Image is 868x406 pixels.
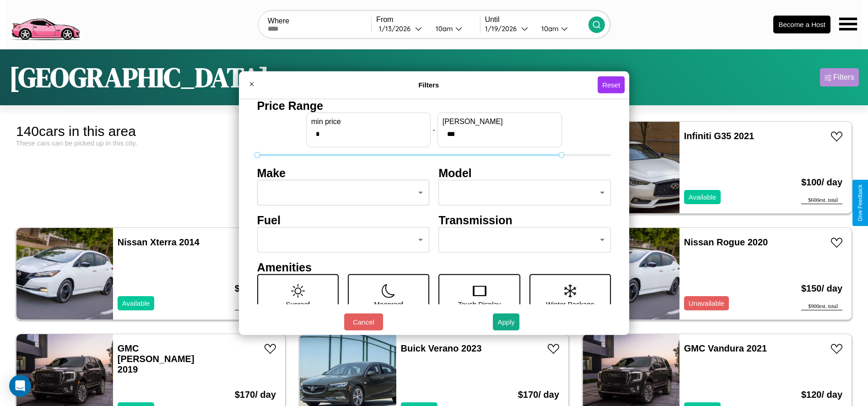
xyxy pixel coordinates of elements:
[773,16,830,33] button: Become a Host
[689,191,717,203] p: Available
[801,274,842,303] h3: $ 150 / day
[431,24,455,33] div: 10am
[374,298,403,310] p: Moonroof
[376,16,480,24] label: From
[801,303,842,310] div: $ 900 est. total
[257,213,430,227] h4: Fuel
[376,24,428,33] button: 1/13/2026
[118,237,199,247] a: Nissan Xterra 2014
[493,314,519,330] button: Apply
[439,166,611,179] h4: Model
[442,117,557,125] label: [PERSON_NAME]
[16,139,286,147] div: These cars can be picked up in this city.
[268,17,371,25] label: Where
[257,260,611,274] h4: Amenities
[344,314,383,330] button: Cancel
[257,166,430,179] h4: Make
[684,237,768,247] a: Nissan Rogue 2020
[458,298,501,310] p: Touch Display
[16,124,286,139] div: 140 cars in this area
[311,117,426,125] label: min price
[598,76,625,93] button: Reset
[433,124,435,136] p: -
[485,24,521,33] div: 1 / 19 / 2026
[401,343,482,353] a: Buick Verano 2023
[235,274,276,303] h3: $ 120 / day
[689,297,724,309] p: Unavailable
[235,303,276,310] div: $ 720 est. total
[684,343,767,353] a: GMC Vandura 2021
[546,298,594,310] p: Winter Package
[9,375,31,397] div: Open Intercom Messenger
[257,99,611,112] h4: Price Range
[537,24,561,33] div: 10am
[9,59,269,96] h1: [GEOGRAPHIC_DATA]
[801,168,842,197] h3: $ 100 / day
[684,131,754,141] a: Infiniti G35 2021
[801,197,842,204] div: $ 600 est. total
[260,81,598,89] h4: Filters
[439,213,611,227] h4: Transmission
[857,184,863,222] div: Give Feedback
[534,24,588,33] button: 10am
[379,24,415,33] div: 1 / 13 / 2026
[485,16,588,24] label: Until
[820,68,859,87] button: Filters
[7,5,84,43] img: logo
[286,298,310,310] p: Sunroof
[122,297,150,309] p: Available
[428,24,480,33] button: 10am
[833,73,854,82] div: Filters
[118,343,194,374] a: GMC [PERSON_NAME] 2019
